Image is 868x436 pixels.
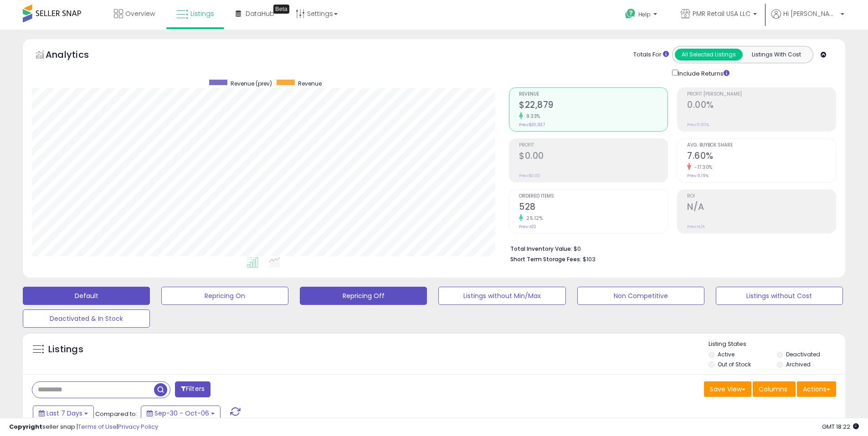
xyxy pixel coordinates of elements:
span: Overview [125,9,155,18]
div: Include Returns [665,68,740,78]
a: Help [618,1,666,30]
button: Last 7 Days [33,406,94,421]
span: Columns [759,385,787,394]
span: Profit [519,143,668,148]
h2: 7.60% [687,151,836,163]
button: Actions [797,381,836,397]
h2: N/A [687,202,836,214]
label: Out of Stock [718,360,751,368]
a: Privacy Policy [118,422,158,431]
small: Prev: 0.00% [687,122,709,127]
h5: Listings [48,343,83,356]
small: Prev: $20,927 [519,122,545,127]
small: -17.30% [691,164,713,171]
div: Totals For [633,51,669,59]
small: Prev: 422 [519,224,536,229]
button: All Selected Listings [675,49,743,61]
span: Avg. Buybox Share [687,143,836,148]
button: Save View [704,381,751,397]
span: Sep-30 - Oct-06 [154,409,209,418]
label: Deactivated [786,350,820,358]
b: Total Inventory Value: [510,245,572,253]
a: Terms of Use [78,422,117,431]
small: Prev: 9.19% [687,173,709,178]
h2: $22,879 [519,100,668,112]
small: Prev: N/A [687,224,705,229]
strong: Copyright [9,422,42,431]
button: Filters [175,381,211,397]
button: Repricing On [161,287,288,305]
p: Listing States: [709,340,845,349]
button: Default [23,287,150,305]
li: $0 [510,243,829,253]
small: 9.33% [523,113,540,120]
span: Revenue [298,80,322,87]
small: 25.12% [523,215,543,222]
button: Repricing Off [300,287,427,305]
button: Listings With Cost [742,49,810,61]
div: Tooltip anchor [273,5,289,14]
button: Columns [753,381,796,397]
h2: $0.00 [519,151,668,163]
a: Hi [PERSON_NAME] [771,9,844,30]
h2: 0.00% [687,100,836,112]
span: PMR Retail USA LLC [693,9,750,18]
button: Listings without Min/Max [438,287,565,305]
h2: 528 [519,202,668,214]
button: Listings without Cost [716,287,843,305]
span: Listings [190,9,214,18]
span: Revenue [519,92,668,97]
span: Help [638,10,651,18]
span: Last 7 Days [46,409,82,418]
b: Short Term Storage Fees: [510,255,581,263]
div: seller snap | | [9,423,158,431]
button: Deactivated & In Stock [23,309,150,328]
span: DataHub [246,9,274,18]
span: ROI [687,194,836,199]
small: Prev: $0.00 [519,173,540,178]
span: Revenue (prev) [231,80,272,87]
span: 2025-10-14 18:22 GMT [822,422,859,431]
span: Profit [PERSON_NAME] [687,92,836,97]
h5: Analytics [46,48,107,63]
span: Compared to: [95,410,137,418]
label: Archived [786,360,811,368]
button: Non Competitive [577,287,704,305]
span: $103 [583,255,596,264]
i: Get Help [625,8,636,20]
span: Ordered Items [519,194,668,199]
button: Sep-30 - Oct-06 [141,406,221,421]
span: Hi [PERSON_NAME] [783,9,838,18]
label: Active [718,350,734,358]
